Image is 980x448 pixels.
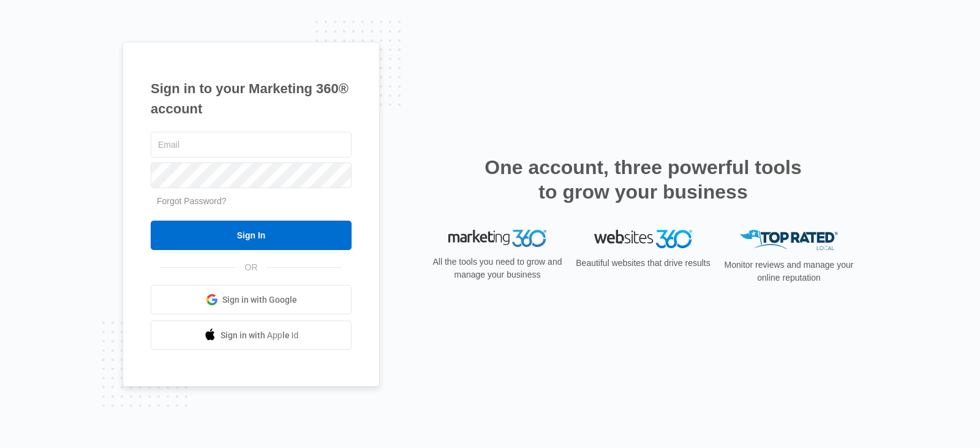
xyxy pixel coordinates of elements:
p: All the tools you need to grow and manage your business [429,256,566,281]
a: Sign in with Google [151,285,352,314]
input: Sign In [151,221,352,250]
p: Beautiful websites that drive results [575,257,712,270]
p: Monitor reviews and manage your online reputation [720,259,858,284]
img: Websites 360 [594,230,692,248]
input: Email [151,132,352,158]
img: Marketing 360 [448,230,546,247]
span: Sign in with Google [222,294,297,306]
a: Forgot Password? [157,196,227,206]
img: Top Rated Local [740,230,838,250]
a: Sign in with Apple Id [151,321,352,350]
h2: One account, three powerful tools to grow your business [481,155,805,204]
h1: Sign in to your Marketing 360® account [151,78,352,119]
span: OR [236,261,266,274]
span: Sign in with Apple Id [221,329,299,342]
